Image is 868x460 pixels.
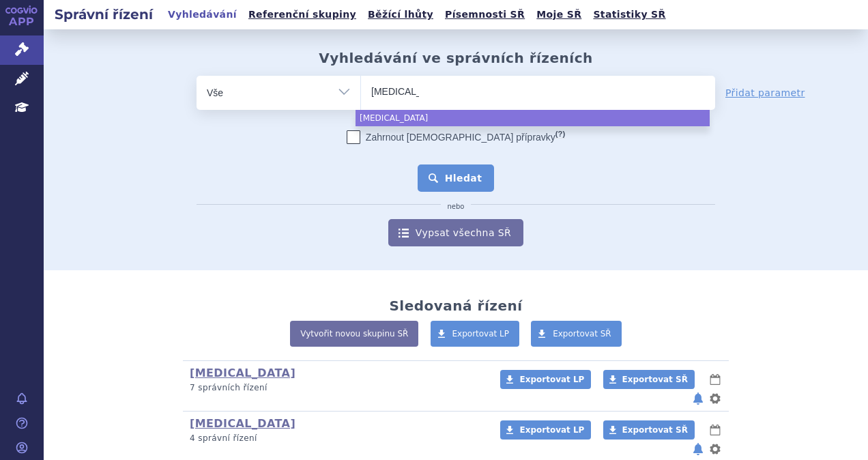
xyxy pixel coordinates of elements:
a: Vyhledávání [164,5,241,24]
li: [MEDICAL_DATA] [356,110,710,126]
a: Písemnosti SŘ [441,5,529,24]
a: Exportovat LP [431,321,520,347]
label: Zahrnout [DEMOGRAPHIC_DATA] přípravky [347,130,565,144]
h2: Sledovaná řízení [389,298,522,314]
span: Exportovat SŘ [622,425,688,435]
button: notifikace [691,441,705,457]
span: Exportovat LP [452,329,510,339]
h2: Vyhledávání ve správních řízeních [319,50,593,66]
a: Moje SŘ [532,5,585,24]
button: lhůty [708,371,722,388]
a: Vytvořit novou skupinu SŘ [290,321,418,347]
a: Vypsat všechna SŘ [388,219,523,246]
a: Exportovat SŘ [603,370,695,389]
a: [MEDICAL_DATA] [190,366,295,379]
a: [MEDICAL_DATA] [190,417,295,430]
span: Exportovat SŘ [553,329,611,339]
i: nebo [441,203,472,211]
a: Exportovat SŘ [531,321,622,347]
a: Exportovat SŘ [603,420,695,440]
button: nastavení [708,390,722,407]
a: Statistiky SŘ [589,5,669,24]
span: Exportovat SŘ [622,375,688,384]
abbr: (?) [555,130,565,139]
a: Exportovat LP [500,370,591,389]
button: notifikace [691,390,705,407]
span: Exportovat LP [519,425,584,435]
a: Referenční skupiny [244,5,360,24]
span: Exportovat LP [519,375,584,384]
a: Přidat parametr [725,86,805,100]
a: Běžící lhůty [364,5,437,24]
h2: Správní řízení [44,5,164,24]
p: 4 správní řízení [190,433,482,444]
button: nastavení [708,441,722,457]
p: 7 správních řízení [190,382,482,394]
button: Hledat [418,164,495,192]
a: Exportovat LP [500,420,591,440]
button: lhůty [708,422,722,438]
